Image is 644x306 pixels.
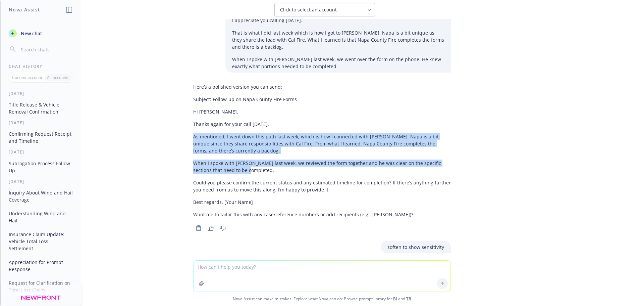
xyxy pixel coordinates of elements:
p: That is what I did last week which is how I got to [PERSON_NAME]. Napa is a bit unique as they sh... [232,29,444,50]
div: [DATE] [1,179,81,184]
button: Confirming Request Receipt and Timeline [6,128,75,146]
span: New chat [19,30,42,37]
button: Understanding Wind and Hail [6,208,75,226]
button: New chat [6,27,75,39]
div: [DATE] [1,120,81,126]
button: Subrogation Process Follow-Up [6,158,75,176]
h1: Nova Assist [9,6,40,13]
button: Title Release & Vehicle Removal Confirmation [6,99,75,117]
button: Appreciation for Prompt Response [6,257,75,275]
p: Hi [PERSON_NAME], [193,108,451,115]
p: Best regards, [Your Name] [193,199,451,206]
p: soften to show sensitivity [387,244,444,251]
button: Request for Clarification on Total Loss Claim [6,277,75,296]
button: Insurance Claim Update: Vehicle Total Loss Settlement [6,229,75,254]
div: [DATE] [1,91,81,96]
p: Current account [12,75,42,80]
p: I appreciate you calling [DATE]. [232,17,444,24]
div: [DATE] [1,149,81,155]
p: As mentioned, I went down this path last week, which is how I connected with [PERSON_NAME]. Napa ... [193,133,451,154]
a: TR [406,296,411,302]
span: Nova Assist can make mistakes. Explore what Nova can do: Browse prompt library for and [3,292,641,306]
input: Search chats [19,45,73,54]
a: BI [393,296,397,302]
p: Thanks again for your call [DATE]. [193,121,451,128]
p: Subject: Follow-up on Napa County Fire Forms [193,96,451,103]
p: When I spoke with [PERSON_NAME] last week, we went over the form on the phone. He knew exactly wh... [232,56,444,70]
div: Chat History [1,63,81,69]
svg: Copy to clipboard [196,225,202,231]
p: Want me to tailor this with any case/reference numbers or add recipients (e.g., [PERSON_NAME])? [193,211,451,218]
p: All accounts [47,75,69,80]
button: Click to select an account [274,3,375,16]
span: Click to select an account [280,6,337,13]
div: More than a week ago [1,298,81,304]
p: Could you please confirm the current status and any estimated timeline for completion? If there’s... [193,179,451,193]
button: Inquiry About Wind and Hail Coverage [6,187,75,205]
button: Thumbs down [217,223,228,233]
p: Here’s a polished version you can send: [193,83,451,90]
p: When I spoke with [PERSON_NAME] last week, we reviewed the form together and he was clear on the ... [193,160,451,174]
